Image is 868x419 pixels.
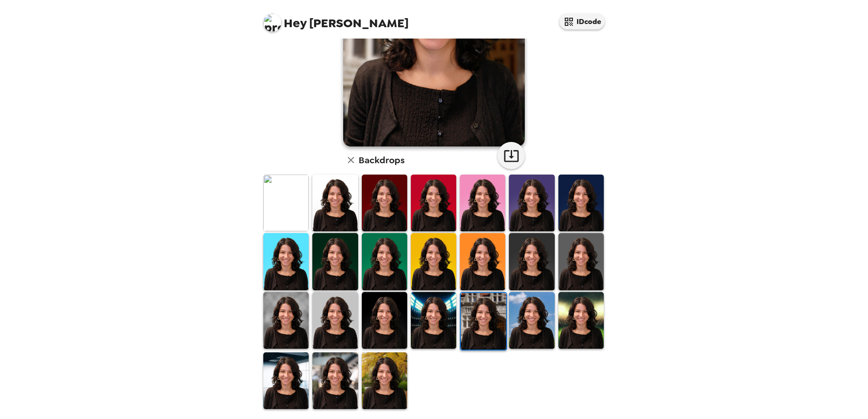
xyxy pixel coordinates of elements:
[263,14,281,32] img: profile pic
[559,14,605,29] button: IDcode
[263,9,409,29] span: [PERSON_NAME]
[359,153,404,167] h6: Backdrops
[263,175,309,231] img: Original
[284,15,306,31] span: Hey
